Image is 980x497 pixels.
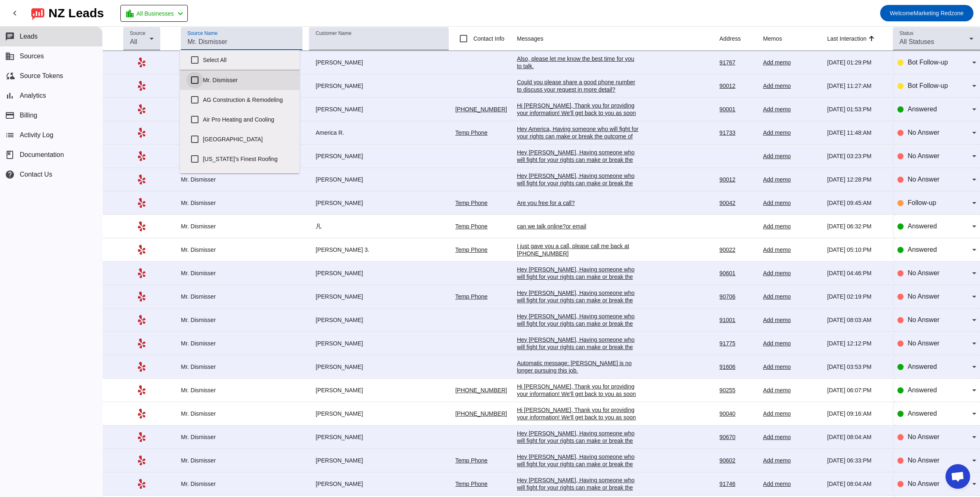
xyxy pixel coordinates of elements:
div: [DATE] 05:10:PM [827,246,886,253]
a: [PHONE_NUMBER] [455,410,507,417]
span: Sources [20,53,44,60]
div: 90670 [719,433,756,441]
label: Mr. Dismisser [203,71,293,89]
mat-label: Customer Name [316,31,351,36]
span: Billing [20,112,37,119]
div: Hi [PERSON_NAME], Thank you for providing your information! We'll get back to you as soon as poss... [517,383,640,405]
span: Answered [908,387,937,393]
div: Add memo [763,152,821,160]
div: [PERSON_NAME] [309,363,432,370]
div: Add memo [763,223,821,230]
span: book [5,150,15,160]
div: [DATE] 02:19:PM [827,293,886,300]
span: All Businesses [136,8,174,19]
div: Add memo [763,59,821,66]
a: [PHONE_NUMBER] [455,387,507,393]
div: [DATE] 06:33:PM [827,457,886,464]
span: No Answer [908,176,939,183]
div: 91001 [719,316,756,324]
mat-icon: chevron_left [175,9,185,18]
div: [DATE] 12:12:PM [827,340,886,347]
div: Hi [PERSON_NAME], Thank you for providing your information! We'll get back to you as soon as poss... [517,406,640,428]
div: Hi [PERSON_NAME], Thank you for providing your information! We'll get back to you as soon as poss... [517,102,640,124]
mat-icon: bar_chart [5,91,15,101]
mat-icon: Yelp [137,221,147,231]
span: Source Tokens [20,72,63,80]
div: Hey [PERSON_NAME], Having someone who will fight for your rights can make or break the outcome of... [517,336,640,366]
span: No Answer [908,129,939,136]
mat-icon: Yelp [137,315,147,325]
span: No Answer [908,433,939,440]
mat-icon: payment [5,110,15,120]
th: Memos [763,27,827,51]
div: Mr. Dismisser [181,316,302,324]
div: [DATE] 08:04:AM [827,480,886,488]
div: 90012 [719,82,756,90]
div: [DATE] 09:45:AM [827,199,886,207]
div: [PERSON_NAME] [309,293,432,300]
a: Temp Phone [455,129,488,136]
div: I just gave you a call, please call me back at [PHONE_NUMBER] [517,242,640,257]
div: [PERSON_NAME] [309,199,432,207]
div: Are you free for a call? [517,199,640,207]
mat-label: Source [130,31,145,36]
div: Mr. Dismisser [181,410,302,417]
div: Add memo [763,363,821,370]
span: No Answer [908,457,939,464]
span: Documentation [20,151,64,159]
div: Last Interaction [827,35,867,43]
div: Add memo [763,199,821,207]
div: 91606 [719,363,756,370]
mat-icon: Yelp [137,81,147,91]
div: can we talk online?or email [517,223,640,230]
span: Answered [908,223,937,230]
div: Hey [PERSON_NAME], Having someone who will fight for your rights can make or break the outcome of... [517,172,640,202]
span: Welcome [890,10,914,16]
mat-icon: help [5,170,15,179]
a: Temp Phone [455,200,488,206]
div: [PERSON_NAME] [309,106,432,113]
div: 凡 [309,223,432,230]
mat-label: Status [899,31,913,36]
div: [DATE] 01:53:PM [827,106,886,113]
div: Mr. Dismisser [181,387,302,394]
mat-icon: cloud_sync [5,71,15,81]
mat-icon: chevron_left [10,8,20,18]
div: Mr. Dismisser [181,363,302,370]
div: [DATE] 06:32:PM [827,223,886,230]
div: Mr. Dismisser [181,199,302,207]
label: [GEOGRAPHIC_DATA] [203,130,293,148]
mat-icon: chat [5,32,15,41]
mat-icon: Yelp [137,292,147,301]
mat-icon: Yelp [137,151,147,161]
span: Answered [908,246,937,253]
div: Add memo [763,457,821,464]
div: Mr. Dismisser [181,246,302,253]
div: Hey [PERSON_NAME], Having someone who will fight for your rights can make or break the outcome of... [517,149,640,178]
div: Open chat [945,464,970,489]
label: Contact Info [472,35,505,43]
mat-icon: Yelp [137,338,147,348]
span: Leads [20,33,38,40]
label: Select All [203,51,293,69]
span: No Answer [908,480,939,487]
label: AG Construction & Remodeling [203,91,293,109]
mat-icon: Yelp [137,128,147,138]
div: Add memo [763,340,821,347]
div: 90001 [719,106,756,113]
span: Activity Log [20,131,53,139]
div: [PERSON_NAME] [309,480,432,488]
div: 90706 [719,293,756,300]
th: Address [719,27,763,51]
mat-icon: Yelp [137,58,147,67]
div: Mr. Dismisser [181,176,302,183]
div: [PERSON_NAME] [309,410,432,417]
div: [DATE] 12:28:PM [827,176,886,183]
div: [DATE] 04:46:PM [827,269,886,277]
div: Mr. Dismisser [181,457,302,464]
span: Analytics [20,92,46,99]
span: Bot Follow-up [908,82,948,89]
span: No Answer [908,340,939,347]
a: Temp Phone [455,481,488,487]
mat-icon: Yelp [137,362,147,372]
